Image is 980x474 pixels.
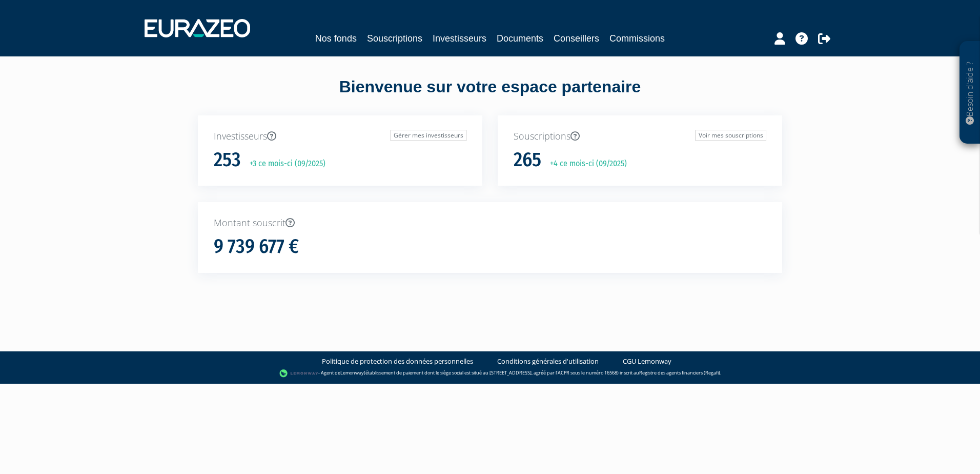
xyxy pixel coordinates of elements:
[391,130,466,141] a: Gérer mes investisseurs
[145,19,250,37] img: 1732889491-logotype_eurazeo_blanc_rvb.png
[190,75,790,115] div: Bienvenue sur votre espace partenaire
[340,369,364,376] a: Lemonway
[214,149,241,171] h1: 253
[543,158,627,170] p: +4 ce mois-ci (09/2025)
[367,31,422,46] a: Souscriptions
[554,31,599,46] a: Conseillers
[315,31,357,46] a: Nos fonds
[497,31,543,46] a: Documents
[696,130,766,141] a: Voir mes souscriptions
[433,31,486,46] a: Investisseurs
[214,130,466,143] p: Investisseurs
[514,130,766,143] p: Souscriptions
[609,31,665,46] a: Commissions
[214,236,299,258] h1: 9 739 677 €
[623,357,671,366] a: CGU Lemonway
[322,357,473,366] a: Politique de protection des données personnelles
[214,216,766,230] p: Montant souscrit
[639,369,720,376] a: Registre des agents financiers (Regafi)
[242,158,325,170] p: +3 ce mois-ci (09/2025)
[279,368,319,379] img: logo-lemonway.png
[497,357,599,366] a: Conditions générales d'utilisation
[10,368,970,379] div: - Agent de (établissement de paiement dont le siège social est situé au [STREET_ADDRESS], agréé p...
[514,149,541,171] h1: 265
[964,47,976,139] p: Besoin d'aide ?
